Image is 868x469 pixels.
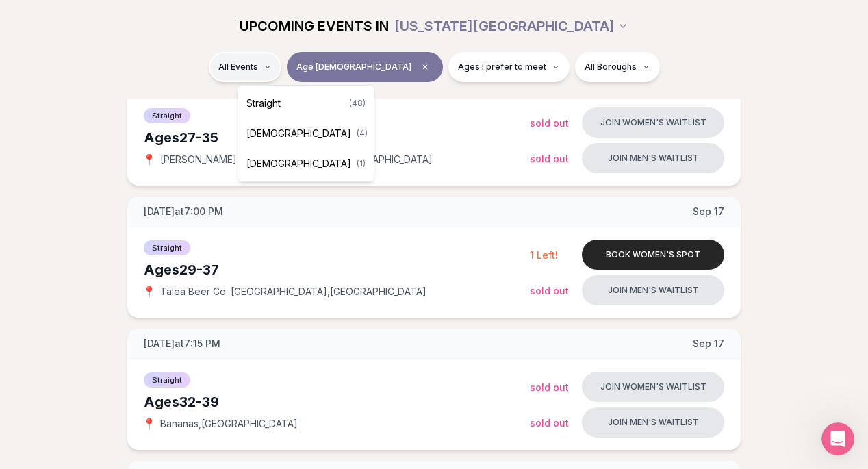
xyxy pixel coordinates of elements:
[357,158,366,169] span: ( 1 )
[246,157,351,170] span: [DEMOGRAPHIC_DATA]
[357,128,368,139] span: ( 4 )
[349,98,366,109] span: ( 48 )
[246,97,281,110] span: Straight
[821,422,854,455] iframe: Intercom live chat
[246,127,351,140] span: [DEMOGRAPHIC_DATA]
